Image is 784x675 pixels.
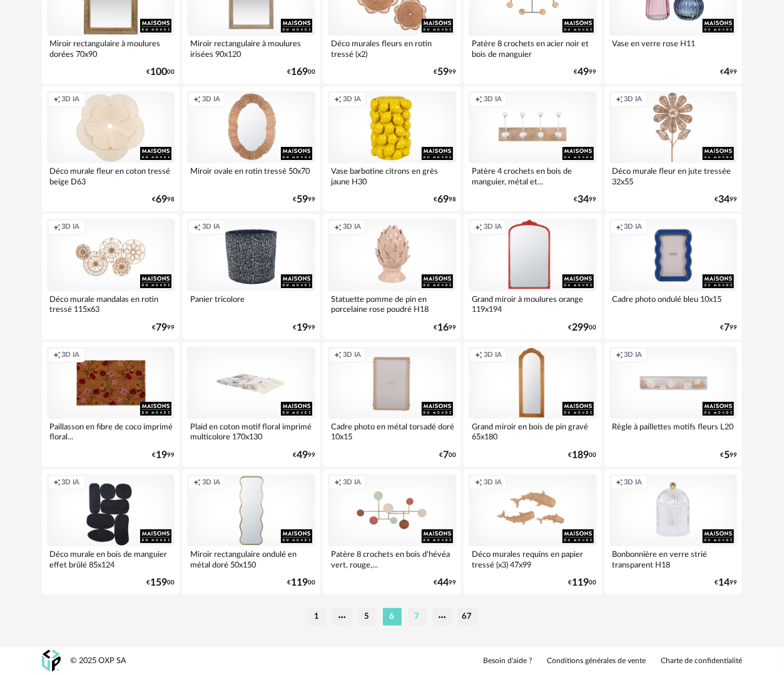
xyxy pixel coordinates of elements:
[323,469,461,594] a: Creation icon 3D IA Patère 8 crochets en bois d'hévéa vert, rouge,... €4499
[343,351,361,360] span: 3D IA
[287,68,315,76] div: € 00
[62,351,80,360] span: 3D IA
[156,451,167,459] span: 19
[604,214,743,339] a: Creation icon 3D IA Cadre photo ondulé bleu 10x15 €799
[193,478,201,487] span: Creation icon
[193,95,201,104] span: Creation icon
[484,478,502,487] span: 3D IA
[297,324,308,332] span: 19
[724,324,730,332] span: 7
[62,222,80,232] span: 3D IA
[343,478,361,487] span: 3D IA
[291,68,308,76] span: 169
[569,451,597,459] div: € 00
[578,68,589,76] span: 49
[720,324,737,332] div: € 99
[287,579,315,587] div: € 00
[434,579,456,587] div: € 99
[484,95,502,104] span: 3D IA
[383,608,402,626] li: 6
[624,478,643,487] span: 3D IA
[475,222,482,232] span: Creation icon
[62,478,80,487] span: 3D IA
[434,196,456,204] div: € 98
[187,546,315,571] div: Miroir rectangulaire ondulé en métal doré 50x150
[484,222,502,232] span: 3D IA
[62,95,80,104] span: 3D IA
[53,95,61,104] span: Creation icon
[469,291,597,316] div: Grand miroir à moulures orange 119x194
[469,36,597,61] div: Patère 8 crochets en acier noir et bois de manguier
[609,163,738,188] div: Déco murale fleur en jute tressée 32x55
[182,214,320,339] a: Creation icon 3D IA Panier tricolore €1999
[334,478,342,487] span: Creation icon
[715,196,737,204] div: € 99
[146,68,175,76] div: € 00
[547,656,646,666] a: Conditions générales de vente
[156,324,167,332] span: 79
[475,478,482,487] span: Creation icon
[609,419,738,444] div: Règle à paillettes motifs fleurs L20
[334,351,342,360] span: Creation icon
[661,656,743,666] a: Charte de confidentialité
[718,579,730,587] span: 14
[71,656,127,666] div: © 2025 OXP SA
[308,608,327,626] li: 1
[53,222,61,232] span: Creation icon
[343,95,361,104] span: 3D IA
[439,451,456,459] div: € 00
[150,579,167,587] span: 159
[616,95,623,104] span: Creation icon
[156,196,167,204] span: 69
[475,95,482,104] span: Creation icon
[469,546,597,571] div: Déco murales requins en papier tressé (x3) 47x99
[297,451,308,459] span: 49
[358,608,377,626] li: 5
[624,351,643,360] span: 3D IA
[574,196,597,204] div: € 99
[182,469,320,594] a: Creation icon 3D IA Miroir rectangulaire ondulé en métal doré 50x150 €11900
[569,324,597,332] div: € 00
[293,324,315,332] div: € 99
[569,579,597,587] div: € 00
[42,342,180,467] a: Creation icon 3D IA Paillasson en fibre de coco imprimé floral... €1999
[323,342,461,467] a: Creation icon 3D IA Cadre photo en métal torsadé doré 10x15 €700
[484,351,502,360] span: 3D IA
[724,451,730,459] span: 5
[152,451,175,459] div: € 99
[469,163,597,188] div: Patère 4 crochets en bois de manguier, métal et...
[47,291,175,316] div: Déco murale mandalas en rotin tressé 115x63
[328,291,456,316] div: Statuette pomme de pin en porcelaine rose poudré H18
[458,608,477,626] li: 67
[604,469,743,594] a: Creation icon 3D IA Bonbonnière en verre strié transparent H18 €1499
[434,324,456,332] div: € 99
[609,546,738,571] div: Bonbonnière en verre strié transparent H18
[573,451,589,459] span: 189
[720,68,737,76] div: € 99
[152,196,175,204] div: € 98
[293,196,315,204] div: € 99
[609,36,738,61] div: Vase en verre rose H11
[187,36,315,61] div: Miroir rectangulaire à moulures irisées 90x120
[47,36,175,61] div: Miroir rectangulaire à moulures dorées 70x90
[437,324,449,332] span: 16
[193,222,201,232] span: Creation icon
[616,478,623,487] span: Creation icon
[574,68,597,76] div: € 99
[604,86,743,211] a: Creation icon 3D IA Déco murale fleur en jute tressée 32x55 €3499
[464,469,602,594] a: Creation icon 3D IA Déco murales requins en papier tressé (x3) 47x99 €11900
[724,68,730,76] span: 4
[715,579,737,587] div: € 99
[334,95,342,104] span: Creation icon
[297,196,308,204] span: 59
[328,546,456,571] div: Patère 8 crochets en bois d'hévéa vert, rouge,...
[150,68,167,76] span: 100
[42,469,180,594] a: Creation icon 3D IA Déco murale en bois de manguier effet brûlé 85x124 €15900
[718,196,730,204] span: 34
[187,291,315,316] div: Panier tricolore
[578,196,589,204] span: 34
[443,451,449,459] span: 7
[573,579,589,587] span: 119
[42,214,180,339] a: Creation icon 3D IA Déco murale mandalas en rotin tressé 115x63 €7999
[408,608,427,626] li: 7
